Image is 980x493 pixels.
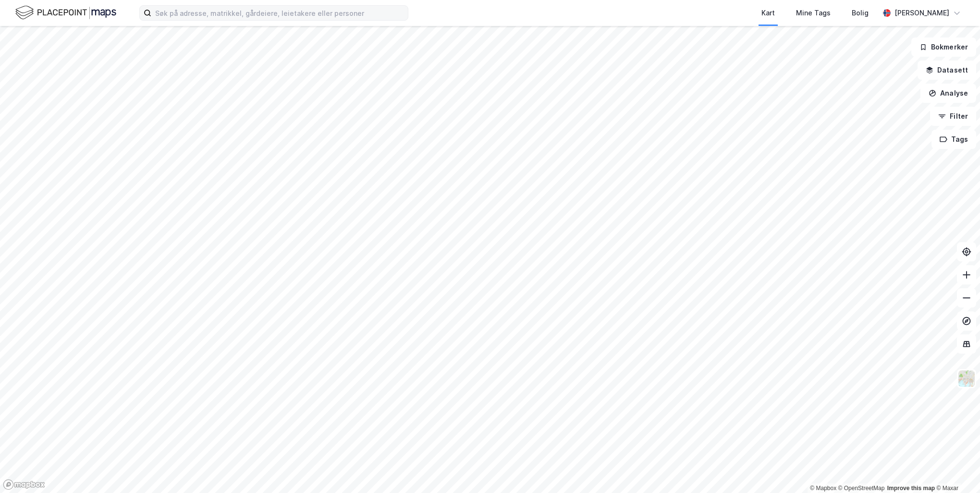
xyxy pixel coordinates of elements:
div: Kontrollprogram for chat [932,447,980,493]
iframe: Chat Widget [932,447,980,493]
img: logo.f888ab2527a4732fd821a326f86c7f29.svg [15,4,116,21]
input: Søk på adresse, matrikkel, gårdeiere, leietakere eller personer [151,6,408,20]
div: Bolig [852,7,869,19]
div: Mine Tags [796,7,831,19]
div: Kart [761,7,775,19]
div: [PERSON_NAME] [894,7,949,19]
